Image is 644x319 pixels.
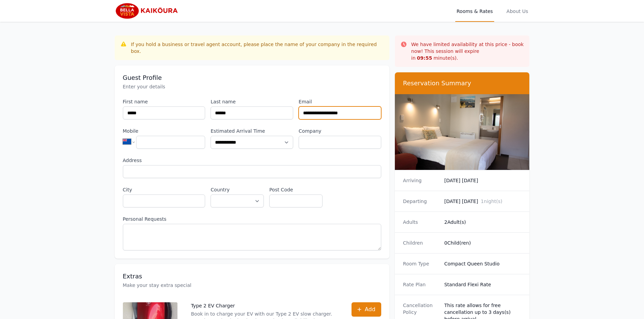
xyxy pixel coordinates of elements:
[444,260,521,267] dd: Compact Queen Studio
[403,177,439,184] dt: Arriving
[299,98,381,105] label: Email
[211,128,293,134] label: Estimated Arrival Time
[131,41,384,55] div: If you hold a business or travel agent account, please place the name of your company in the requ...
[123,157,381,164] label: Address
[211,98,293,105] label: Last name
[123,74,381,82] h3: Guest Profile
[299,128,381,134] label: Company
[403,281,439,288] dt: Rate Plan
[444,177,521,184] dd: [DATE] [DATE]
[191,302,338,309] p: Type 2 EV Charger
[123,272,381,280] h3: Extras
[123,83,381,90] p: Enter your details
[403,198,439,205] dt: Departing
[269,186,323,193] label: Post Code
[403,79,521,87] h3: Reservation Summary
[123,216,381,222] label: Personal Requests
[403,219,439,226] dt: Adults
[403,260,439,267] dt: Room Type
[395,94,530,170] img: Compact Queen Studio
[123,128,205,134] label: Mobile
[211,186,264,193] label: Country
[444,240,521,246] dd: 0 Child(ren)
[115,3,180,19] img: Bella Vista Kaikoura
[444,219,521,226] dd: 2 Adult(s)
[352,302,381,317] button: Add
[411,41,524,61] p: We have limited availability at this price - book now! This session will expire in minute(s).
[444,198,521,205] dd: [DATE] [DATE]
[365,305,375,314] span: Add
[444,281,521,288] dd: Standard Flexi Rate
[123,282,381,289] p: Make your stay extra special
[417,55,432,61] strong: 09 : 55
[481,199,502,204] span: 1 night(s)
[123,186,205,193] label: City
[403,240,439,246] dt: Children
[123,98,205,105] label: First name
